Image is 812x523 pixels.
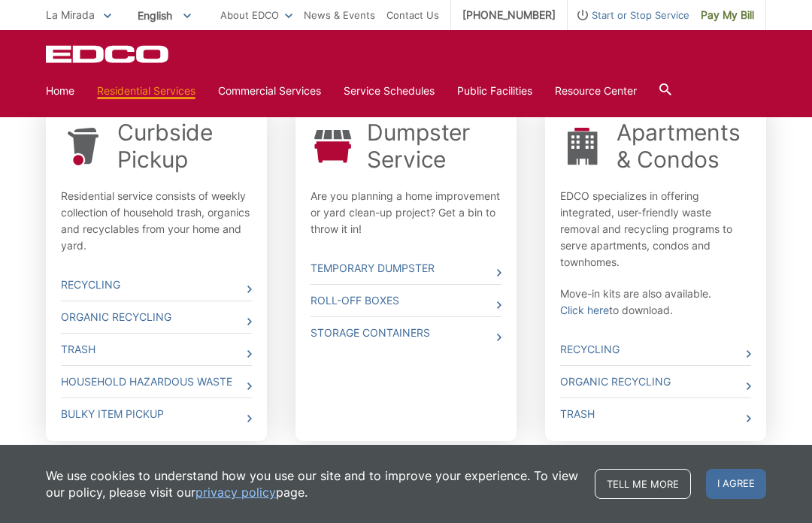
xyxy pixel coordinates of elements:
p: Residential service consists of weekly collection of household trash, organics and recyclables fr... [61,188,252,254]
a: Trash [61,334,252,365]
span: Pay My Bill [701,7,754,23]
a: Recycling [560,334,751,365]
a: Click here [560,302,609,319]
a: Household Hazardous Waste [61,366,252,398]
a: Trash [560,398,751,430]
a: Organic Recycling [61,301,252,333]
a: Dumpster Service [367,119,501,173]
a: Recycling [61,269,252,301]
span: English [126,3,202,28]
a: Commercial Services [218,83,321,99]
span: I agree [706,469,766,499]
a: Contact Us [386,7,439,23]
a: Storage Containers [311,317,501,349]
a: Bulky Item Pickup [61,398,252,430]
a: EDCD logo. Return to the homepage. [46,45,171,63]
a: Curbside Pickup [117,119,252,173]
a: Residential Services [97,83,195,99]
a: Roll-Off Boxes [311,285,501,316]
p: We use cookies to understand how you use our site and to improve your experience. To view our pol... [46,467,580,500]
a: Service Schedules [344,83,435,99]
p: Move-in kits are also available. to download. [560,286,751,319]
a: Organic Recycling [560,366,751,398]
a: Home [46,83,74,99]
a: News & Events [304,7,375,23]
a: privacy policy [195,484,276,500]
span: La Mirada [46,8,95,21]
a: Public Facilities [457,83,532,99]
p: EDCO specializes in offering integrated, user-friendly waste removal and recycling programs to se... [560,188,751,271]
a: Apartments & Condos [617,119,751,173]
a: Tell me more [595,469,691,499]
a: About EDCO [220,7,292,23]
a: Temporary Dumpster [311,252,501,284]
a: Resource Center [555,83,637,99]
p: Are you planning a home improvement or yard clean-up project? Get a bin to throw it in! [311,188,501,237]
